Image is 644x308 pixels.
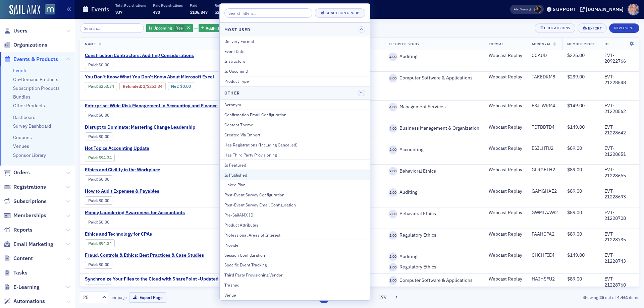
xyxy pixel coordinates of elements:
a: Synchronize Your Files to the Cloud with SharePoint -Updated [85,276,218,282]
span: 2.00 [389,263,397,271]
a: Paid [88,177,97,182]
span: Content [13,255,33,262]
a: Users [4,27,28,35]
span: ID [604,42,608,46]
a: Ethics and Technology for CPAs [85,231,198,237]
div: EVT-20922766 [604,53,634,64]
a: New Event [609,24,639,30]
button: Pre-SailAMX ID [220,210,370,220]
button: Product Type [220,76,370,86]
span: Management Services [397,104,446,110]
button: Confirmation Email Configuration [220,110,370,120]
a: Dashboard [13,114,36,120]
p: Net [237,3,255,8]
a: Subscription Products [13,85,60,91]
span: : [88,155,99,160]
span: Auditing [397,189,417,195]
span: Computer Software & Applications [397,75,473,81]
span: Lauren McDonough [534,6,541,13]
span: Regulatory Ethics [397,232,436,238]
a: Memberships [4,212,46,219]
div: EVT-21228708 [604,210,634,222]
div: Webcast Replay [489,231,522,237]
div: Delivery Format [224,38,365,44]
a: SailAMX [9,5,40,15]
span: $0.00 [99,134,109,139]
img: SailAMX [45,4,55,15]
button: Content Theme [220,120,370,130]
span: Business Management & Organization [397,125,479,131]
div: Paid: 0 - $25334 [85,82,117,90]
span: 4.00 [389,53,397,61]
div: EVT-21228642 [604,124,634,136]
button: Is Upcoming [220,66,370,76]
span: $0.00 [99,286,109,291]
span: Tasks [13,269,28,276]
div: Third Party Provisioning Vendor [224,272,365,278]
button: AddFilter [199,24,226,33]
div: Support [553,6,576,12]
div: Paid: 0 - $0 [85,61,112,69]
a: Coupons [13,134,32,140]
div: Webcast Replay [489,145,522,151]
a: Money Laundering Awareness for Accountants [85,210,198,216]
div: Bulk Actions [544,26,570,30]
button: Event Date [220,46,370,56]
div: Event Date [224,48,365,54]
a: Paid [88,262,97,267]
span: 2.00 [389,210,397,218]
a: Subscriptions [4,198,47,205]
span: : [88,177,99,182]
div: Paid: 1 - $9434 [85,154,115,162]
div: GLRGETH2 [532,167,558,173]
a: Paid [88,198,97,203]
div: Paid: 0 - $0 [85,196,112,204]
button: Has Registrations (Including Cancelled) [220,140,370,150]
button: Is Featured [220,160,370,170]
div: Post-Event Survey Email Configuration [224,202,365,208]
a: Paid [88,155,97,160]
span: Add Filter [206,25,223,31]
div: Content Theme [224,122,365,128]
div: Has Third Party Provisioning [224,152,365,158]
span: Accounting [397,147,423,153]
div: Condition Group [326,11,359,15]
button: Post-Event Survey Configuration [220,190,370,200]
button: Product Attributes [220,220,370,230]
button: Acronym [220,100,370,110]
div: EVT-21228562 [604,103,634,115]
a: Bundles [13,94,31,100]
button: Trashed [220,280,370,290]
div: [DOMAIN_NAME] [586,6,624,12]
span: $89.00 [567,209,582,215]
span: Email Marketing [13,241,53,248]
a: You Don't Know What You Don't Know About Microsoft Excel [85,74,243,80]
h4: Other [224,90,240,96]
div: Webcast Replay [489,210,522,216]
span: $2,232 [215,9,228,15]
div: ESJLWRM4 [532,103,558,109]
div: GAMGHAE2 [532,188,558,194]
button: Export [578,23,607,33]
span: $0.00 [180,84,191,89]
input: Search… [80,23,144,33]
div: ESJLHTU2 [532,145,558,151]
span: $239.00 [567,74,585,80]
div: Webcast Replay [489,167,522,173]
span: Reports [13,226,33,234]
span: $89.00 [567,276,582,282]
div: PAAHCPA2 [532,231,558,237]
div: CHCHFIE4 [532,252,558,258]
button: Third Party Provisioning Vendor [220,270,370,280]
span: $89.00 [567,145,582,151]
span: $0.00 [99,262,109,267]
div: Webcast Replay [489,53,522,59]
button: [DOMAIN_NAME] [580,7,626,12]
div: Paid: 0 - $0 [85,261,112,269]
div: EVT-21228651 [604,145,634,157]
span: Viewing [514,7,531,12]
a: On-Demand Products [13,76,58,82]
div: HAJHSFU2 [532,276,558,282]
span: $0.00 [99,113,109,118]
a: Ethics and Civility in the Workplace [85,167,198,173]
